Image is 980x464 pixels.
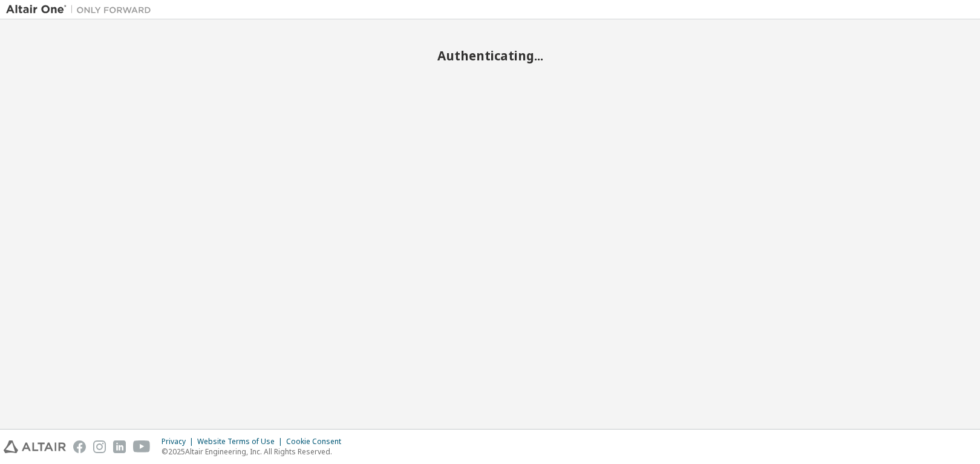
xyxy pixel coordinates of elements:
[6,48,974,63] h2: Authenticating...
[197,437,286,446] div: Website Terms of Use
[286,437,348,446] div: Cookie Consent
[4,440,66,453] img: altair_logo.svg
[162,437,197,446] div: Privacy
[133,440,151,453] img: youtube.svg
[73,440,86,453] img: facebook.svg
[162,446,348,457] p: © 2025 Altair Engineering, Inc. All Rights Reserved.
[93,440,106,453] img: instagram.svg
[6,4,157,16] img: Altair One
[113,440,126,453] img: linkedin.svg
